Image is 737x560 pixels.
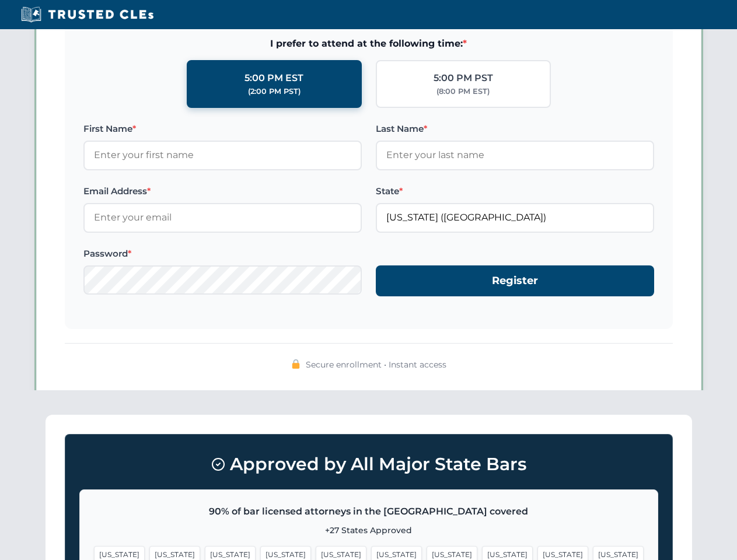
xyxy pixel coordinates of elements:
[94,504,644,519] p: 90% of bar licensed attorneys in the [GEOGRAPHIC_DATA] covered
[244,71,303,86] div: 5:00 PM EST
[94,524,644,537] p: +27 States Approved
[83,184,362,198] label: Email Address
[376,141,654,170] input: Enter your last name
[18,6,157,23] img: Trusted CLEs
[83,122,362,136] label: First Name
[436,86,490,97] div: (8:00 PM EST)
[376,184,654,198] label: State
[376,203,654,232] input: Florida (FL)
[83,203,362,232] input: Enter your email
[376,265,654,296] button: Register
[376,122,654,136] label: Last Name
[83,141,362,170] input: Enter your first name
[83,36,654,51] span: I prefer to attend at the following time:
[306,358,446,371] span: Secure enrollment • Instant access
[83,247,362,261] label: Password
[79,449,658,480] h3: Approved by All Major State Bars
[434,71,493,86] div: 5:00 PM PST
[291,359,301,369] img: 🔒
[248,86,301,97] div: (2:00 PM PST)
